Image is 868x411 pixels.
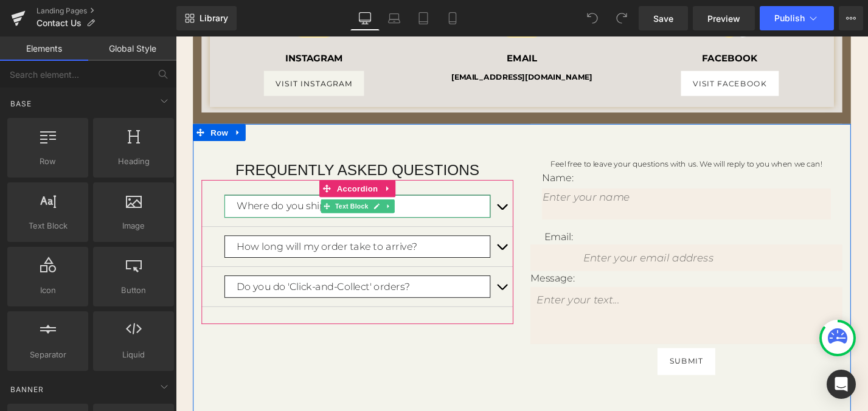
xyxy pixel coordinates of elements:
[11,348,85,361] span: Separator
[609,6,634,30] button: Redo
[176,6,237,30] a: New Library
[707,12,740,25] span: Preview
[827,370,856,399] div: Open Intercom Messenger
[64,258,334,274] p: Do you do 'Click-and-Collect' orders?
[293,38,443,47] strong: [EMAIL_ADDRESS][DOMAIN_NAME]
[693,6,755,30] a: Preview
[36,16,257,32] p: INSTAGRAM
[537,36,641,63] a: VISIT FACEBOOK
[653,12,673,25] span: Save
[389,162,696,195] input: Enter your name
[11,219,85,232] span: Text Block
[389,144,423,156] span: Name:
[97,155,170,168] span: Heading
[58,93,74,111] a: Expand / Collapse
[97,284,170,297] span: Button
[27,131,359,153] h1: FREQUENTLY ASKED QUESTIONS
[377,221,709,249] input: Enter your email address
[350,6,380,30] a: Desktop
[479,16,700,32] p: FACEBOOK
[392,205,709,221] p: Email:
[200,13,228,24] span: Library
[257,16,478,32] p: EMAIL
[580,6,605,30] button: Undo
[97,348,170,361] span: Liquid
[88,36,176,61] a: Global Style
[380,6,409,30] a: Laptop
[9,384,45,395] span: Banner
[220,173,232,188] a: Expand / Collapse
[774,13,805,23] span: Publish
[512,331,574,359] button: Submit
[168,153,218,171] span: Accordion
[550,44,628,55] span: VISIT FACEBOOK
[389,130,696,142] p: Feel free to leave your questions with us. We will reply to you when we can!
[64,172,334,188] p: Where do you ship to?
[11,284,85,297] span: Icon
[438,6,467,30] a: Mobile
[11,155,85,168] span: Row
[36,18,82,28] span: Contact Us
[760,6,834,30] button: Publish
[106,44,188,55] span: VISIT INSTAGRAM
[64,215,334,232] p: How long will my order take to arrive?
[167,173,207,188] span: Text Block
[9,98,33,109] span: Base
[94,36,201,63] a: VISIT INSTAGRAM
[218,153,234,171] a: Expand / Collapse
[97,219,170,232] span: Image
[36,6,176,16] a: Landing Pages
[34,93,58,111] span: Row
[377,249,709,266] p: Message:
[839,6,863,30] button: More
[409,6,438,30] a: Tablet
